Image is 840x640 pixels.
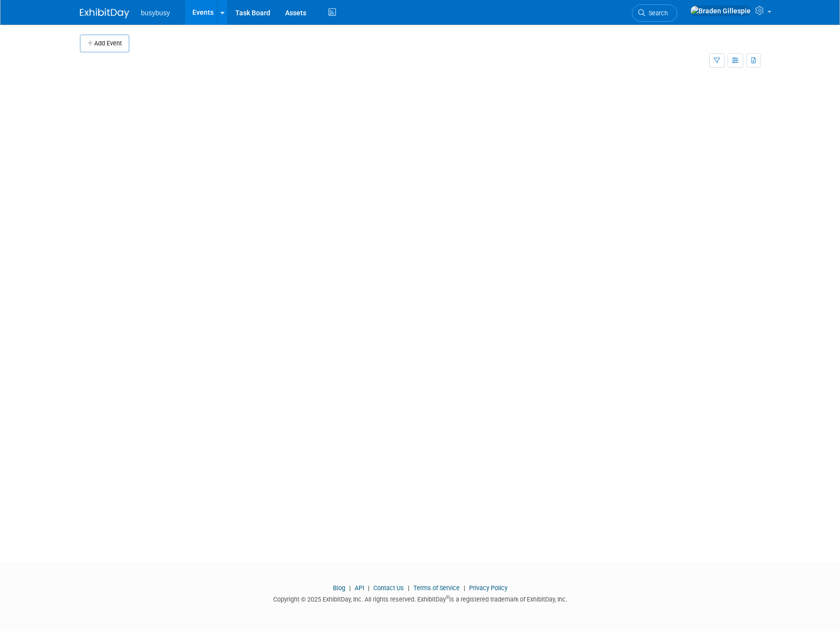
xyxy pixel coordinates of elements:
a: Terms of Service [413,584,460,592]
span: busybusy [141,9,170,17]
img: Braden Gillespie [690,5,751,16]
a: Contact Us [373,584,404,592]
span: | [461,584,468,592]
a: API [355,584,364,592]
span: Search [645,9,668,17]
a: Search [632,4,677,22]
span: | [347,584,353,592]
span: | [365,584,372,592]
button: Add Event [80,35,129,52]
a: Privacy Policy [469,584,508,592]
span: | [405,584,412,592]
a: Blog [333,584,345,592]
sup: ® [446,595,449,600]
img: ExhibitDay [80,8,129,18]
